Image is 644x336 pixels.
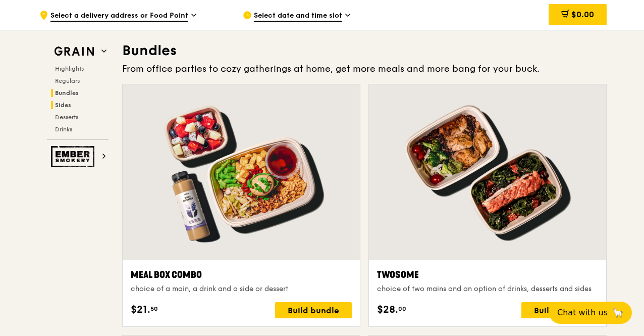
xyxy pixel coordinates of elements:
[55,77,80,84] span: Regulars
[549,302,632,324] button: Chat with us🦙
[131,284,352,294] div: choice of a main, a drink and a side or dessert
[254,11,342,22] span: Select date and time slot
[612,307,624,319] span: 🦙
[51,42,97,61] img: Grain web logo
[55,102,71,109] span: Sides
[521,302,598,318] div: Build bundle
[122,62,607,76] div: From office parties to cozy gatherings at home, get more meals and more bang for your buck.
[150,305,158,313] span: 50
[55,89,79,97] span: Bundles
[51,146,97,167] img: Ember Smokery web logo
[377,284,598,294] div: choice of two mains and an option of drinks, desserts and sides
[398,305,406,313] span: 00
[55,114,78,121] span: Desserts
[55,65,84,72] span: Highlights
[557,307,608,319] span: Chat with us
[122,41,607,60] h3: Bundles
[55,126,72,133] span: Drinks
[377,268,598,282] div: Twosome
[50,11,188,22] span: Select a delivery address or Food Point
[275,302,352,318] div: Build bundle
[131,302,150,317] span: $21.
[377,302,398,317] span: $28.
[571,10,594,19] span: $0.00
[131,268,352,282] div: Meal Box Combo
